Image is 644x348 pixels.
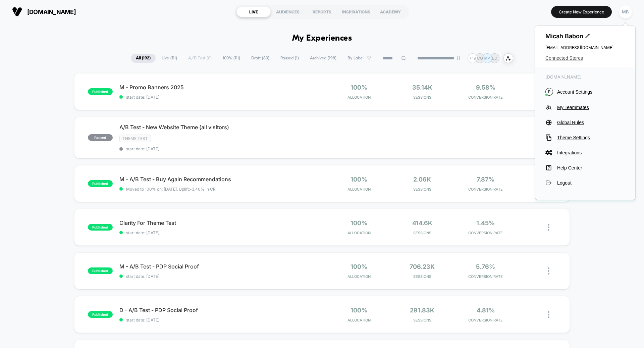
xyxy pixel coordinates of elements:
span: 100% [351,176,367,183]
button: Connected Stores [545,55,625,61]
img: close [548,311,549,318]
span: CONVERSION RATE [455,231,516,235]
p: CG [477,56,483,61]
span: start date: [DATE] [119,95,322,100]
span: Account Settings [557,89,625,95]
span: My Teammates [557,105,625,110]
div: MB [619,5,632,18]
span: 291.83k [410,307,434,314]
span: Sessions [392,274,452,279]
span: Sessions [392,318,452,322]
span: 100% [351,219,367,227]
button: Logout [545,180,625,186]
span: D - A/B Test - PDP Social Proof [119,307,322,313]
span: By Label [347,56,364,61]
img: end [457,56,461,60]
span: Allocation [347,231,371,235]
button: PAccount Settings [545,88,625,96]
span: 100% [351,84,367,91]
span: 2.06k [413,176,431,183]
span: 5.76% [476,263,495,270]
span: published [88,88,113,95]
span: published [88,311,113,318]
span: 414.6k [412,219,432,227]
span: 100% [351,307,367,314]
span: 100% ( 111 ) [218,54,245,63]
span: Micah Babon [545,33,625,40]
span: Theme Settings [557,135,625,140]
span: CONVERSION RATE [455,187,516,192]
span: Sessions [392,231,452,235]
span: Clarity For Theme Test [119,219,322,226]
div: AUDIENCES [271,6,305,17]
button: Theme Settings [545,134,625,141]
span: CONVERSION RATE [455,95,516,100]
span: Global Rules [557,120,625,125]
span: Help Center [557,165,625,170]
span: M - Promo Banners 2025 [119,84,322,91]
span: 7.87% [477,176,494,183]
span: published [88,267,113,274]
span: CONVERSION RATE [455,318,516,322]
span: Allocation [347,95,371,100]
button: Help Center [545,164,625,171]
span: start date: [DATE] [119,274,322,279]
span: Draft ( 80 ) [246,54,274,63]
span: Integrations [557,150,625,155]
div: ACADEMY [373,6,408,17]
span: [EMAIL_ADDRESS][DOMAIN_NAME] [545,45,625,50]
button: My Teammates [545,104,625,111]
i: P [545,88,553,96]
span: Theme Test [119,135,151,142]
span: 706.23k [410,263,435,270]
button: Create New Experience [551,6,612,18]
span: Archived ( 198 ) [305,54,341,63]
div: LIVE [236,6,271,17]
span: start date: [DATE] [119,146,322,151]
span: Sessions [392,95,452,100]
img: close [548,224,549,231]
span: A/B Test - New Website Theme (all visitors) [119,124,322,131]
span: published [88,180,113,187]
div: + 19 [468,53,477,63]
span: Sessions [392,187,452,192]
img: Visually logo [12,7,22,17]
span: Live ( 111 ) [157,54,182,63]
span: 1.45% [476,219,495,227]
span: Allocation [347,187,371,192]
span: All ( 192 ) [131,54,156,63]
span: 4.81% [477,307,495,314]
button: Integrations [545,149,625,156]
button: [DOMAIN_NAME] [10,6,78,17]
span: Allocation [347,274,371,279]
span: [DOMAIN_NAME] [545,74,625,80]
p: LD [492,56,497,61]
div: INSPIRATIONS [339,6,373,17]
span: 35.14k [412,84,432,91]
span: 9.58% [476,84,495,91]
img: close [548,267,549,275]
span: [DOMAIN_NAME] [27,8,76,15]
button: Global Rules [545,119,625,126]
span: Logout [557,180,625,186]
span: start date: [DATE] [119,317,322,322]
p: KP [485,56,490,61]
span: CONVERSION RATE [455,274,516,279]
span: M - A/B Test - Buy Again Recommendations [119,176,322,183]
span: paused [88,134,113,141]
button: MB [617,5,634,19]
h1: My Experiences [292,34,352,43]
span: published [88,224,113,231]
span: start date: [DATE] [119,230,322,235]
span: Allocation [347,318,371,322]
span: 100% [351,263,367,270]
span: Paused ( 1 ) [275,54,304,63]
span: M - A/B Test - PDP Social Proof [119,263,322,270]
div: REPORTS [305,6,339,17]
span: Moved to 100% on: [DATE] . Uplift: -3.40% in CR [126,187,216,192]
